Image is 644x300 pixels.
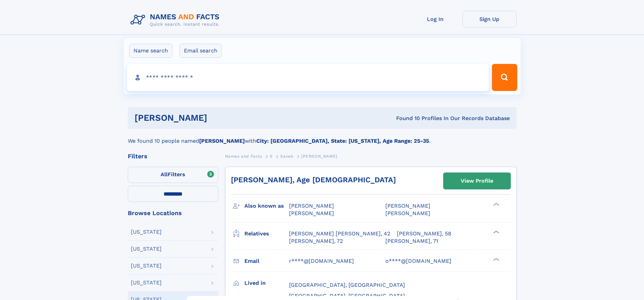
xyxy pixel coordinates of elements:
[128,153,218,159] div: Filters
[492,202,500,207] div: ❯
[131,229,162,235] div: [US_STATE]
[280,154,293,159] span: Sanek
[461,173,493,189] div: View Profile
[289,282,405,288] span: [GEOGRAPHIC_DATA], [GEOGRAPHIC_DATA]
[444,173,510,189] a: View Profile
[462,11,517,27] a: Sign Up
[289,203,334,209] span: [PERSON_NAME]
[244,255,289,267] h3: Email
[180,44,222,58] label: Email search
[302,115,510,122] div: Found 10 Profiles In Our Records Database
[289,210,334,216] span: [PERSON_NAME]
[385,210,430,216] span: [PERSON_NAME]
[128,129,517,145] div: We found 10 people named with .
[129,44,172,58] label: Name search
[244,200,289,212] h3: Also known as
[161,171,168,178] span: All
[492,230,500,234] div: ❯
[128,11,225,29] img: Logo Names and Facts
[128,167,218,183] label: Filters
[131,246,162,252] div: [US_STATE]
[244,228,289,239] h3: Relatives
[385,203,430,209] span: [PERSON_NAME]
[492,257,500,261] div: ❯
[280,152,293,160] a: Sanek
[131,280,162,285] div: [US_STATE]
[408,11,462,27] a: Log In
[256,138,429,144] b: City: [GEOGRAPHIC_DATA], State: [US_STATE], Age Range: 25-35
[492,64,517,91] button: Search Button
[289,237,343,245] a: [PERSON_NAME], 72
[397,230,451,237] a: [PERSON_NAME], 58
[231,176,396,184] a: [PERSON_NAME], Age [DEMOGRAPHIC_DATA]
[270,152,273,160] a: S
[128,210,218,216] div: Browse Locations
[244,277,289,289] h3: Lived in
[199,138,245,144] b: [PERSON_NAME]
[135,114,302,122] h1: [PERSON_NAME]
[301,154,337,159] span: [PERSON_NAME]
[127,64,489,91] input: search input
[385,237,438,245] a: [PERSON_NAME], 71
[225,152,262,160] a: Names and Facts
[289,230,390,237] a: [PERSON_NAME] [PERSON_NAME], 42
[131,263,162,269] div: [US_STATE]
[289,293,405,299] span: [GEOGRAPHIC_DATA], [GEOGRAPHIC_DATA]
[270,154,273,159] span: S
